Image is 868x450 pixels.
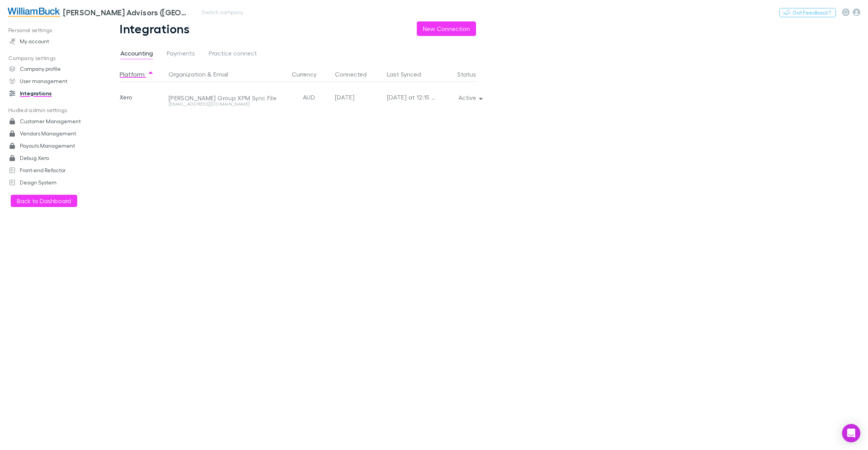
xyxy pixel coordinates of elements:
[169,102,278,106] div: [EMAIL_ADDRESS][DOMAIN_NAME]
[169,67,283,82] div: &
[197,8,248,17] button: Switch company
[2,26,100,35] p: Personal settings
[457,67,485,82] button: Status
[213,67,228,82] button: Email
[3,3,194,21] a: [PERSON_NAME] Advisors ([GEOGRAPHIC_DATA]) Pty Ltd
[169,94,278,102] div: [PERSON_NAME] Group XPM Sync File
[11,195,77,207] button: Back to Dashboard
[387,82,436,112] div: [DATE] at 12:15 AM
[286,82,332,112] div: AUD
[63,8,190,17] h3: [PERSON_NAME] Advisors ([GEOGRAPHIC_DATA]) Pty Ltd
[2,54,100,63] p: Company settings
[2,164,100,176] a: Front-end Refactor
[167,49,195,59] span: Payments
[335,67,376,82] button: Connected
[2,140,100,152] a: Payouts Management
[292,67,326,82] button: Currency
[120,49,153,59] span: Accounting
[2,127,100,140] a: Vendors Management
[335,82,381,112] div: [DATE]
[120,21,190,36] h1: Integrations
[2,106,100,115] p: Hudled admin settings
[452,92,487,103] button: Active
[417,21,476,36] button: New Connection
[387,67,430,82] button: Last Synced
[779,8,836,17] button: Got Feedback?
[120,67,154,82] button: Platform
[209,49,257,59] span: Practice connect
[842,424,860,442] div: Open Intercom Messenger
[2,152,100,164] a: Debug Xero
[2,35,100,47] a: My account
[169,67,206,82] button: Organization
[2,87,100,99] a: Integrations
[2,176,100,189] a: Design System
[8,8,60,17] img: William Buck Advisors (WA) Pty Ltd's Logo
[120,82,166,112] div: Xero
[2,115,100,127] a: Customer Management
[2,63,100,75] a: Company profile
[2,75,100,87] a: User management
